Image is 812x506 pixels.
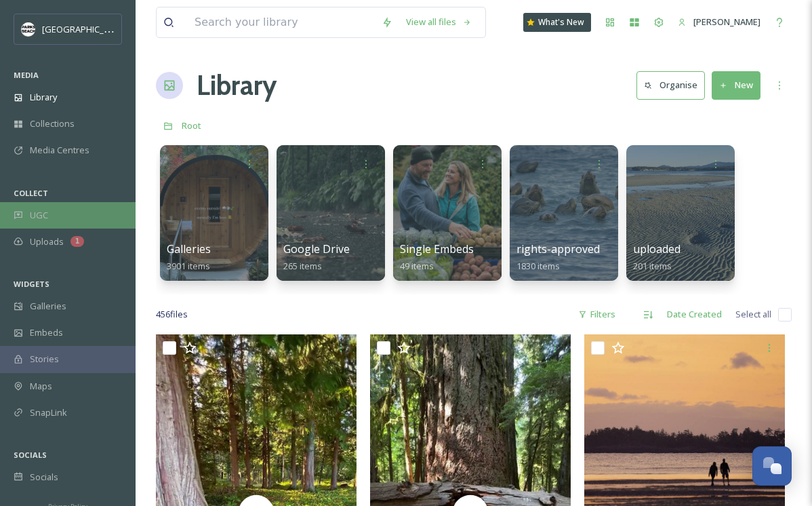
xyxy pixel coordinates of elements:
[399,9,479,35] a: View all files
[523,13,591,32] a: What's New
[660,301,729,328] div: Date Created
[516,243,600,272] a: rights-approved1830 items
[30,471,58,484] span: Socials
[30,91,57,104] span: Library
[182,117,201,134] a: Root
[671,9,767,35] a: [PERSON_NAME]
[30,209,48,222] span: UGC
[30,353,59,366] span: Stories
[70,236,84,247] div: 1
[22,22,35,36] img: parks%20beach.jpg
[30,235,64,248] span: Uploads
[283,260,322,272] span: 265 items
[752,446,792,486] button: Open Chat
[400,243,474,272] a: Single Embeds49 items
[636,71,705,99] button: Organise
[14,450,47,460] span: SOCIALS
[30,144,89,157] span: Media Centres
[571,301,622,328] div: Filters
[156,308,188,321] span: 456 file s
[14,279,49,289] span: WIDGETS
[633,243,681,272] a: uploaded201 items
[30,380,52,393] span: Maps
[516,260,560,272] span: 1830 items
[30,117,75,130] span: Collections
[30,406,67,419] span: SnapLink
[633,241,681,256] span: uploaded
[197,65,277,106] a: Library
[42,22,163,35] span: [GEOGRAPHIC_DATA] Tourism
[167,260,210,272] span: 3901 items
[14,188,48,198] span: COLLECT
[167,243,211,272] a: Galleries3901 items
[712,71,760,99] button: New
[188,7,375,37] input: Search your library
[633,260,672,272] span: 201 items
[283,243,350,272] a: Google Drive265 items
[400,260,434,272] span: 49 items
[693,16,760,28] span: [PERSON_NAME]
[735,308,771,321] span: Select all
[30,326,63,339] span: Embeds
[516,241,600,256] span: rights-approved
[400,241,474,256] span: Single Embeds
[182,119,201,132] span: Root
[14,70,39,80] span: MEDIA
[167,241,211,256] span: Galleries
[283,241,350,256] span: Google Drive
[30,300,66,313] span: Galleries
